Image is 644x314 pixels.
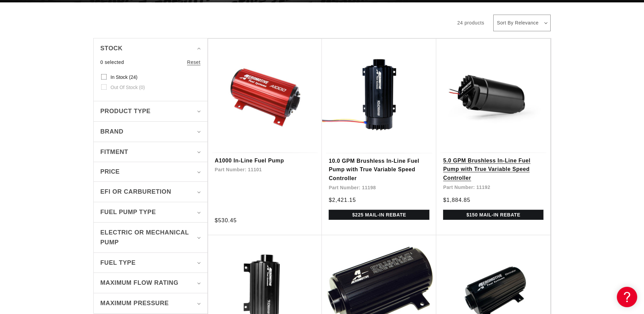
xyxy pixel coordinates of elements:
span: Electric or Mechanical Pump [100,228,195,247]
a: A1000 In-Line Fuel Pump [215,156,315,165]
summary: Fitment (0 selected) [100,142,201,162]
a: 10.0 GPM Brushless In-Line Fuel Pump with True Variable Speed Controller [329,157,429,183]
span: EFI or Carburetion [100,187,171,197]
summary: Fuel Type (0 selected) [100,253,201,273]
span: 24 products [457,20,484,25]
summary: Price [100,162,201,181]
span: Fuel Type [100,258,136,268]
span: Fuel Pump Type [100,207,156,217]
span: Maximum Pressure [100,298,169,308]
span: Product type [100,106,151,116]
summary: Electric or Mechanical Pump (0 selected) [100,223,201,252]
summary: Maximum Pressure (0 selected) [100,293,201,313]
span: Fitment [100,147,128,157]
span: Brand [100,127,124,137]
a: Reset [187,58,201,66]
span: Maximum Flow Rating [100,278,179,288]
span: 0 selected [100,58,124,66]
summary: Stock (0 selected) [100,38,201,58]
a: 5.0 GPM Brushless In-Line Fuel Pump with True Variable Speed Controller [443,156,544,182]
summary: Brand (0 selected) [100,122,201,142]
span: Price [100,167,120,176]
summary: Maximum Flow Rating (0 selected) [100,273,201,293]
summary: EFI or Carburetion (0 selected) [100,182,201,202]
span: Stock [100,43,123,53]
span: Out of stock (0) [111,84,145,90]
summary: Fuel Pump Type (0 selected) [100,202,201,222]
summary: Product type (0 selected) [100,101,201,121]
span: In stock (24) [111,74,137,80]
